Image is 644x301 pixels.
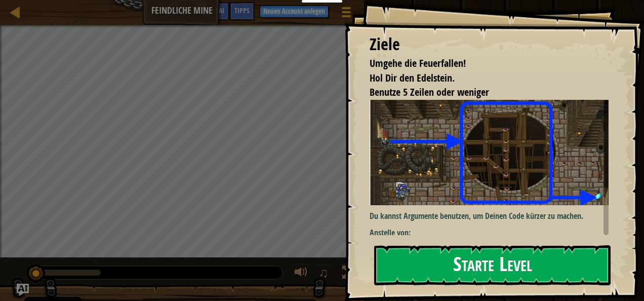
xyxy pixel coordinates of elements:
[357,85,606,100] li: Benutze 5 Zeilen oder weniger
[370,33,609,56] div: Ziele
[370,56,466,70] span: Umgehe die Feuerfallen!
[316,264,334,284] button: ♫
[17,284,29,296] button: Ask AI
[334,2,359,26] button: Menü anzeigen
[370,227,616,239] p: Anstelle von:
[374,245,611,285] button: Starte Level
[260,6,329,18] button: Neuen Account anlegen
[339,264,359,284] button: Fullscreen umschalten
[357,71,606,86] li: Hol Dir den Edelstein.
[291,264,311,284] button: Lautstärke anpassen
[370,71,455,85] span: Hol Dir den Edelstein.
[234,6,250,15] span: Tipps
[357,56,606,71] li: Umgehe die Feuerfallen!
[370,210,616,222] p: Du kannst Argumente benutzen, um Deinen Code kürzer zu machen.
[207,6,224,15] span: Ask AI
[202,2,229,21] button: Ask AI
[370,100,616,206] img: Enemy mine
[318,265,329,280] span: ♫
[370,85,489,99] span: Benutze 5 Zeilen oder weniger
